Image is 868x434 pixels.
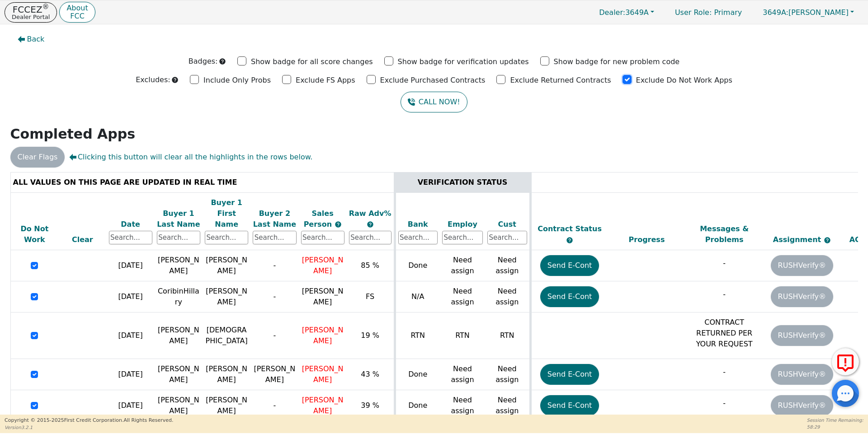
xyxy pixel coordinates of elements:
[253,231,296,244] input: Search...
[203,250,250,281] td: [PERSON_NAME]
[155,390,203,421] td: [PERSON_NAME]
[27,34,45,45] span: Back
[155,250,203,281] td: [PERSON_NAME]
[205,197,248,230] div: Buyer 1 First Name
[136,75,170,85] p: Excludes:
[487,219,527,230] div: Cust
[107,250,155,281] td: [DATE]
[205,231,248,244] input: Search...
[361,401,379,410] span: 39 %
[361,261,379,270] span: 85 %
[485,390,530,421] td: Need assign
[395,313,440,359] td: RTN
[688,289,761,300] p: -
[675,8,712,17] span: User Role :
[395,359,440,390] td: Done
[366,292,374,301] span: FS
[107,313,155,359] td: [DATE]
[109,231,152,244] input: Search...
[302,364,344,384] span: [PERSON_NAME]
[10,126,136,142] strong: Completed Apps
[302,326,344,345] span: [PERSON_NAME]
[349,231,392,244] input: Search...
[12,5,50,14] p: FCCEZ
[12,14,50,20] p: Dealer Portal
[540,395,599,416] button: Send E-Cont
[157,208,200,230] div: Buyer 1 Last Name
[753,5,863,19] button: 3649A:[PERSON_NAME]
[61,234,104,245] div: Clear
[538,224,602,233] span: Contract Status
[107,390,155,421] td: [DATE]
[13,224,57,245] div: Do Not Work
[398,231,438,244] input: Search...
[540,364,599,385] button: Send E-Cont
[688,317,761,350] p: CONTRACT RETURNED PER YOUR REQUEST
[5,424,173,431] p: Version 3.2.1
[302,256,344,275] span: [PERSON_NAME]
[485,281,530,313] td: Need assign
[540,286,599,307] button: Send E-Cont
[485,359,530,390] td: Need assign
[540,255,599,276] button: Send E-Cont
[361,331,379,340] span: 19 %
[155,313,203,359] td: [PERSON_NAME]
[688,398,761,409] p: -
[66,13,88,20] p: FCC
[189,56,218,67] p: Badges:
[610,234,684,245] div: Progress
[13,177,392,188] div: ALL VALUES ON THIS PAGE ARE UPDATED IN REAL TIME
[5,2,57,23] button: FCCEZ®Dealer Portal
[688,224,761,245] div: Messages & Problems
[485,250,530,281] td: Need assign
[253,208,296,230] div: Buyer 2 Last Name
[442,231,483,244] input: Search...
[304,209,335,229] span: Sales Person
[442,219,483,230] div: Employ
[398,177,527,188] div: VERIFICATION STATUS
[66,5,88,12] p: About
[107,281,155,313] td: [DATE]
[440,281,485,313] td: Need assign
[807,417,863,424] p: Session Time Remaining:
[763,8,788,17] span: 3649A:
[302,287,344,306] span: [PERSON_NAME]
[296,75,355,86] p: Exclude FS Apps
[440,359,485,390] td: Need assign
[401,92,467,112] button: CALL NOW!
[109,219,152,230] div: Date
[250,281,298,313] td: -
[203,281,250,313] td: [PERSON_NAME]
[69,152,312,163] span: Clicking this button will clear all the highlights in the rows below.
[440,390,485,421] td: Need assign
[250,359,298,390] td: [PERSON_NAME]
[590,5,664,19] button: Dealer:3649A
[395,281,440,313] td: N/A
[59,2,95,23] button: AboutFCC
[251,56,373,67] p: Show badge for all score changes
[155,281,203,313] td: CoribinHillary
[123,417,173,423] span: All Rights Reserved.
[10,29,52,50] button: Back
[361,370,379,378] span: 43 %
[440,313,485,359] td: RTN
[157,231,200,244] input: Search...
[485,313,530,359] td: RTN
[301,231,344,244] input: Search...
[807,424,863,430] p: 58:29
[380,75,486,86] p: Exclude Purchased Contracts
[688,258,761,269] p: -
[398,219,438,230] div: Bank
[398,56,529,67] p: Show badge for verification updates
[666,4,751,21] a: User Role: Primary
[440,250,485,281] td: Need assign
[250,250,298,281] td: -
[349,209,392,218] span: Raw Adv%
[773,235,824,244] span: Assignment
[203,75,271,86] p: Include Only Probs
